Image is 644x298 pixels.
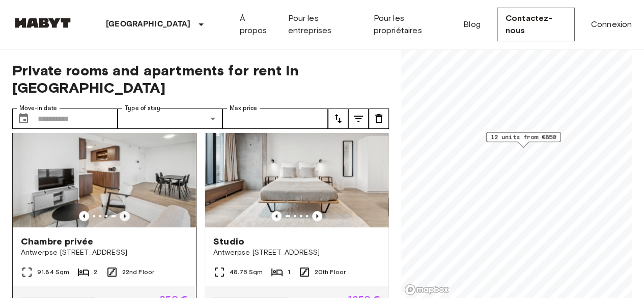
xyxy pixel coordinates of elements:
a: Mapbox logo [404,284,449,295]
span: 20th Floor [315,267,346,277]
span: 12 units from €850 [491,132,556,142]
a: Contactez-nous [497,8,575,41]
button: Previous image [271,211,282,221]
button: Previous image [120,211,130,221]
div: Map marker [486,132,561,148]
label: Max price [230,104,257,113]
a: Pour les propriétaires [373,12,447,37]
span: Antwerpse [STREET_ADDRESS] [21,248,188,258]
button: Previous image [312,211,322,221]
span: Private rooms and apartments for rent in [GEOGRAPHIC_DATA] [12,62,389,96]
span: 91.84 Sqm [37,267,69,277]
button: Previous image [79,211,89,221]
img: Habyt [12,18,73,28]
span: 2 [94,267,97,277]
span: 1 [287,267,290,277]
label: Type of stay [125,104,160,113]
span: Studio [213,235,244,248]
a: Connexion [591,18,632,31]
span: Antwerpse [STREET_ADDRESS] [213,248,380,258]
label: Move-in date [19,104,57,113]
button: tune [369,109,389,129]
button: tune [328,109,348,129]
span: 48.76 Sqm [230,267,263,277]
a: Blog [463,18,481,31]
p: [GEOGRAPHIC_DATA] [106,18,191,31]
a: À propos [240,12,272,37]
img: Marketing picture of unit BE-23-003-084-001 [205,105,388,227]
span: Chambre privée [21,235,93,248]
span: 22nd Floor [122,267,155,277]
button: Choose date [13,109,34,129]
a: Pour les entreprises [288,12,357,37]
img: Marketing picture of unit BE-23-003-090-001 [13,105,196,227]
button: tune [348,109,369,129]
